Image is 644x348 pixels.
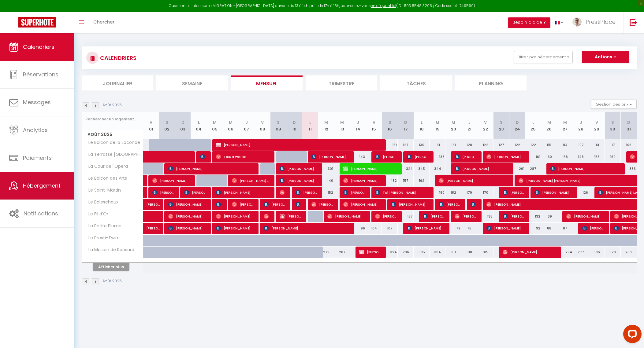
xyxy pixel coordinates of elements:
span: [PERSON_NAME] [168,222,205,234]
span: [PERSON_NAME] [455,151,476,163]
th: 16 [382,112,398,139]
span: [PERSON_NAME] [359,246,380,258]
p: Août 2025 [102,278,122,284]
div: 162 [414,175,430,186]
div: 88 [541,223,557,234]
th: 31 [621,112,637,139]
div: 280 [621,247,637,258]
th: 28 [573,112,589,139]
th: 24 [509,112,525,139]
div: 158 [589,151,605,163]
div: 122 [509,139,525,151]
a: [PERSON_NAME] [143,199,159,211]
abbr: V [261,119,264,125]
span: [PERSON_NAME] [168,163,253,174]
th: 22 [477,112,493,139]
span: [PERSON_NAME] [343,187,364,198]
span: [PERSON_NAME] [327,211,364,222]
li: Mensuel [231,75,303,90]
span: [PERSON_NAME] LD TRADE [582,222,603,234]
span: Le Baleschoux [83,199,120,206]
span: [PERSON_NAME] [264,211,269,222]
span: [PERSON_NAME] [486,151,523,163]
img: ... [572,17,582,27]
span: [PERSON_NAME], Rica and [PERSON_NAME] [439,199,460,210]
span: [PERSON_NAME] et [PERSON_NAME] [375,211,396,222]
th: 08 [255,112,270,139]
span: [PERSON_NAME] [343,199,380,210]
a: ... PrestiPlace [568,12,623,33]
th: 15 [366,112,382,139]
div: 138 [430,151,445,163]
div: 160 [541,151,557,163]
div: 315 [477,247,493,258]
span: Messages [23,98,51,106]
span: [PERSON_NAME] [152,187,173,198]
div: 179 [461,187,477,198]
span: Août 2025 [82,130,143,139]
span: Chercher [93,19,114,25]
abbr: S [500,119,503,125]
span: Le Saint-Martin [83,187,122,194]
span: [PERSON_NAME] [391,199,428,210]
abbr: S [277,119,280,125]
span: Hébergement [23,182,61,189]
span: Le Presti-Twin [83,235,120,241]
div: 132 [525,211,541,222]
span: [PERSON_NAME] [146,219,160,231]
th: 10 [286,112,302,139]
span: [PERSON_NAME] [471,199,476,210]
span: [PERSON_NAME] [550,163,619,174]
div: 170 [477,187,493,198]
abbr: M [547,119,551,125]
th: 05 [207,112,223,139]
span: La Petite Plume [83,223,123,229]
abbr: J [357,119,359,125]
div: 345 [414,163,430,174]
button: Afficher plus [93,263,129,271]
span: Le Balcon de la Joconde [83,139,142,146]
abbr: V [373,119,375,125]
th: 19 [430,112,445,139]
span: [PERSON_NAME] [503,187,524,198]
span: [PERSON_NAME] [343,163,396,174]
div: 291 [509,163,525,174]
th: 20 [445,112,461,139]
span: [PERSON_NAME] [439,175,508,186]
th: 14 [350,112,366,139]
h3: CALENDRIERS [99,51,136,65]
th: 11 [302,112,318,139]
div: 114 [589,139,605,151]
th: 06 [223,112,239,139]
div: 182 [382,175,398,186]
span: Tal [PERSON_NAME] [375,187,428,198]
a: [PERSON_NAME] [143,175,146,187]
div: 139 [541,211,557,222]
span: [PERSON_NAME] [200,151,205,163]
div: 127 [493,139,509,151]
abbr: V [150,119,152,125]
a: Chercher [89,12,119,33]
div: 114 [557,139,573,151]
div: 87 [557,223,573,234]
div: 287 [525,163,541,174]
div: 107 [573,139,589,151]
a: [PERSON_NAME] [143,187,146,199]
li: Journalier [82,75,153,90]
abbr: M [340,119,344,125]
span: [PERSON_NAME] [280,175,317,186]
div: 131 [445,139,461,151]
div: 115 [541,139,557,151]
span: [PERSON_NAME] [503,246,556,258]
span: Tasza Waites [216,151,269,163]
div: 127 [398,139,414,151]
div: 344 [430,163,445,174]
span: Le Balcon des Arts [83,175,128,182]
span: [PERSON_NAME] [168,211,205,222]
span: Réservations [23,71,58,78]
a: en cliquant ici [371,3,396,8]
div: 126 [573,187,589,198]
th: 01 [143,112,159,139]
span: La Maison de Ronsard [83,247,136,253]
